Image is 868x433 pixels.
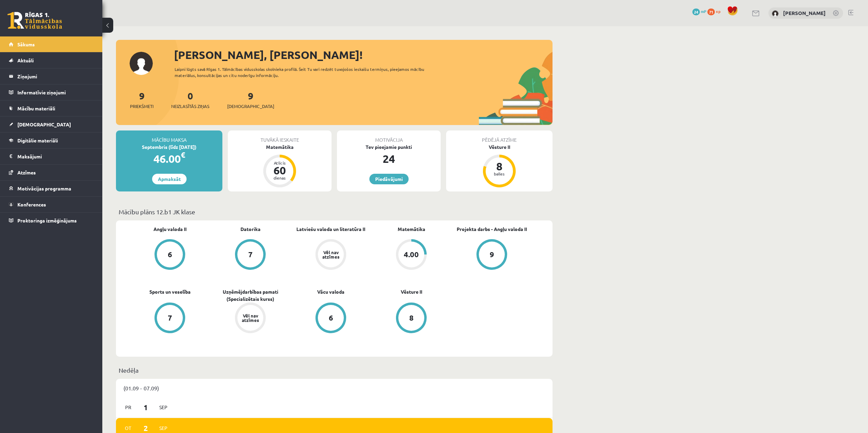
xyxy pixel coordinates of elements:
legend: Maksājumi [17,149,94,164]
a: Vēsture II 8 balles [446,143,553,188]
div: 46.00 [116,151,222,167]
span: Aktuāli [17,57,34,63]
a: Sports un veselība [149,288,191,295]
span: Atzīmes [17,169,36,175]
a: [DEMOGRAPHIC_DATA] [9,117,94,132]
span: 24 [692,9,700,15]
p: Mācību plāns 12.b1 JK klase [119,207,550,216]
a: Sākums [9,36,94,52]
a: Angļu valoda II [153,226,187,233]
legend: Ziņojumi [17,68,94,84]
span: Mācību materiāli [17,105,55,111]
div: dienas [269,176,290,180]
div: [PERSON_NAME], [PERSON_NAME]! [174,47,553,63]
a: 7 [210,239,291,271]
a: Informatīvie ziņojumi [9,84,94,100]
div: Pēdējā atzīme [446,130,553,143]
a: Matemātika Atlicis 60 dienas [228,143,332,188]
div: Laipni lūgts savā Rīgas 1. Tālmācības vidusskolas skolnieka profilā. Šeit Tu vari redzēt tuvojošo... [175,66,437,78]
span: [DEMOGRAPHIC_DATA] [227,103,274,110]
span: 1 [135,402,157,413]
a: Vēl nav atzīmes [210,303,291,335]
div: 4.00 [404,251,419,258]
a: 6 [130,239,210,271]
a: Maksājumi [9,149,94,164]
a: Rīgas 1. Tālmācības vidusskola [8,12,62,29]
div: 60 [269,165,290,176]
div: 8 [409,314,414,322]
span: Priekšmeti [130,103,153,110]
a: Latviešu valoda un literatūra II [296,226,365,233]
a: Matemātika [398,226,425,233]
a: 9Priekšmeti [130,90,153,110]
a: Apmaksāt [152,174,187,184]
div: Septembris (līdz [DATE]) [116,143,222,151]
a: Konferences [9,197,94,212]
a: Proktoringa izmēģinājums [9,213,94,228]
a: Vēsture II [401,288,422,295]
a: 8 [371,303,452,335]
span: Konferences [17,201,46,207]
div: (01.09 - 07.09) [116,379,553,397]
a: 7 [130,303,210,335]
span: mP [701,9,706,14]
span: Sep [156,402,171,413]
span: Digitālie materiāli [17,137,58,143]
div: Vēsture II [446,143,553,151]
div: 6 [329,314,333,322]
a: [PERSON_NAME] [783,10,826,16]
a: 71 xp [707,9,724,14]
div: 7 [168,314,172,322]
div: Vēl nav atzīmes [241,313,260,322]
a: Datorika [240,226,261,233]
div: Vēl nav atzīmes [321,250,340,259]
a: 6 [291,303,371,335]
a: Uzņēmējdarbības pamati (Specializētais kurss) [210,288,291,303]
div: 24 [337,151,441,167]
span: Sākums [17,41,35,47]
a: Vācu valoda [317,288,344,295]
a: Mācību materiāli [9,100,94,116]
a: 4.00 [371,239,452,271]
div: Atlicis [269,161,290,165]
span: Motivācijas programma [17,185,71,191]
a: Digitālie materiāli [9,133,94,148]
a: Piedāvājumi [369,174,409,184]
a: Vēl nav atzīmes [291,239,371,271]
a: 9 [452,239,532,271]
span: Proktoringa izmēģinājums [17,217,77,223]
span: Pr [121,402,135,413]
a: Projekta darbs - Angļu valoda II [457,226,527,233]
div: 6 [168,251,172,258]
p: Nedēļa [119,366,550,375]
div: 9 [490,251,494,258]
a: Atzīmes [9,165,94,180]
a: 0Neizlasītās ziņas [171,90,209,110]
div: balles [489,172,510,176]
a: 9[DEMOGRAPHIC_DATA] [227,90,274,110]
div: 7 [248,251,253,258]
div: 8 [489,161,510,172]
a: Ziņojumi [9,68,94,84]
span: Neizlasītās ziņas [171,103,209,110]
span: xp [716,9,720,14]
div: Motivācija [337,130,441,143]
div: Tuvākā ieskaite [228,130,332,143]
img: Kirills Aleksejevs [772,10,779,17]
a: Aktuāli [9,52,94,68]
span: € [181,150,185,160]
a: Motivācijas programma [9,181,94,196]
a: 24 mP [692,9,706,14]
legend: Informatīvie ziņojumi [17,84,94,100]
div: Mācību maksa [116,130,222,143]
div: Matemātika [228,143,332,151]
span: 71 [707,9,715,15]
div: Tev pieejamie punkti [337,143,441,151]
span: [DEMOGRAPHIC_DATA] [17,121,71,127]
